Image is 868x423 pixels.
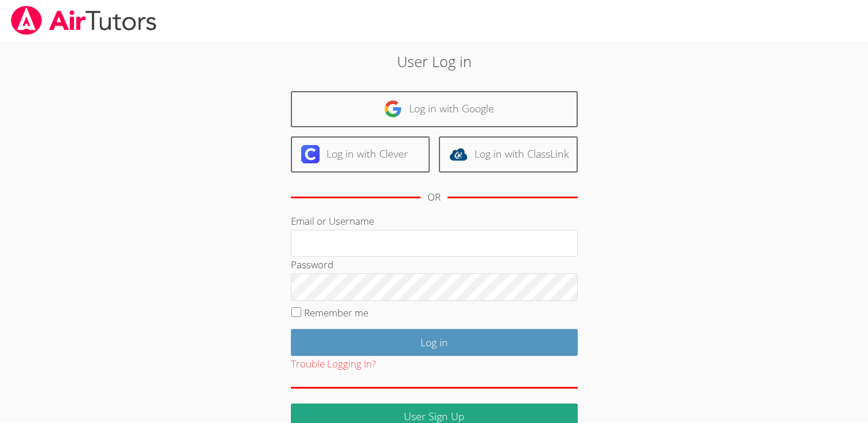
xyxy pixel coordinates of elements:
[291,214,374,228] label: Email or Username
[291,258,333,271] label: Password
[200,50,668,72] h2: User Log in
[439,136,578,173] a: Log in with ClassLink
[291,356,376,373] button: Trouble Logging In?
[304,306,368,319] label: Remember me
[384,100,402,118] img: google-logo-50288ca7cdecda66e5e0955fdab243c47b7ad437acaf1139b6f446037453330a.svg
[291,136,430,173] a: Log in with Clever
[10,6,158,35] img: airtutors_banner-c4298cdbf04f3fff15de1276eac7730deb9818008684d7c2e4769d2f7ddbe033.png
[301,145,320,163] img: clever-logo-6eab21bc6e7a338710f1a6ff85c0baf02591cd810cc4098c63d3a4b26e2feb20.svg
[427,189,441,206] div: OR
[449,145,468,163] img: classlink-logo-d6bb404cc1216ec64c9a2012d9dc4662098be43eaf13dc465df04b49fa7ab582.svg
[291,329,578,356] input: Log in
[291,91,578,127] a: Log in with Google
